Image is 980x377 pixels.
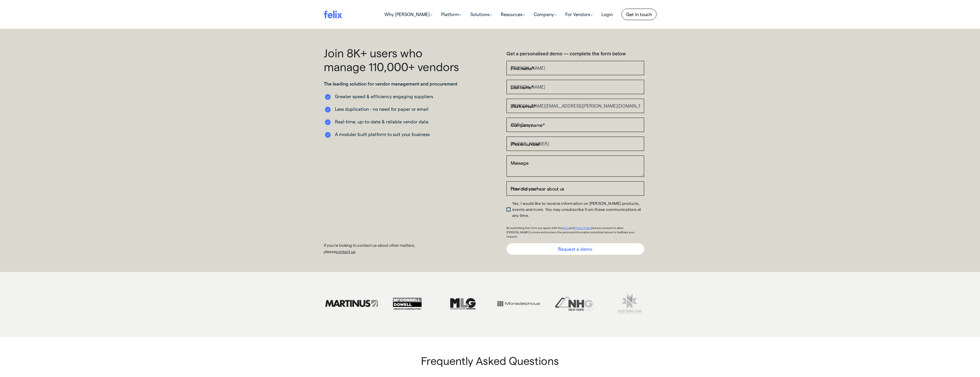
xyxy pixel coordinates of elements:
[621,9,656,20] a: Get in touch
[574,226,591,230] a: Privacy Policy
[512,201,641,218] span: Yes, I would like to receive information on [PERSON_NAME] products, events and more. You may unsu...
[466,9,496,20] a: Solutions
[548,291,601,316] img: new hope group
[496,9,529,20] a: Resources
[506,50,626,56] strong: Get a personalised demo — complete the form below
[437,291,489,316] img: mlg greyscale
[325,291,378,316] img: Martinus-greyscale
[324,10,342,18] img: felix logo
[506,243,644,255] input: Request a demo
[380,9,437,20] a: Why [PERSON_NAME]
[336,249,355,254] a: contact us
[603,291,656,316] img: northern star greyscale1
[437,9,466,20] a: Platform
[324,93,461,100] li: Greater speed & efficiency engaging suppliers
[324,46,461,73] h1: Join 8K+ users who manage 110,000+ vendors
[492,291,545,316] img: monadel grey scale
[569,226,574,230] span: and
[381,291,434,316] img: mcdow greyscale
[324,118,461,125] li: Real-time, up-to-date & reliable vendor data
[324,354,656,372] h3: Frequently Asked Questions
[529,9,561,20] a: Company
[597,9,617,20] a: Login
[562,226,569,230] a: T&Cs
[324,242,439,255] p: If you're looking to contact us about other matters, please .
[506,226,562,230] span: By submitting this form you agree with the
[506,226,635,238] span: and you consent to allow [PERSON_NAME] to store and process the personal information submitted ab...
[324,81,457,86] strong: The leading solution for vendor management and procurement
[324,131,461,138] li: A modular built platform to suit your business
[561,9,597,20] a: For Vendors
[324,106,461,112] li: Less duplication - no need for paper or email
